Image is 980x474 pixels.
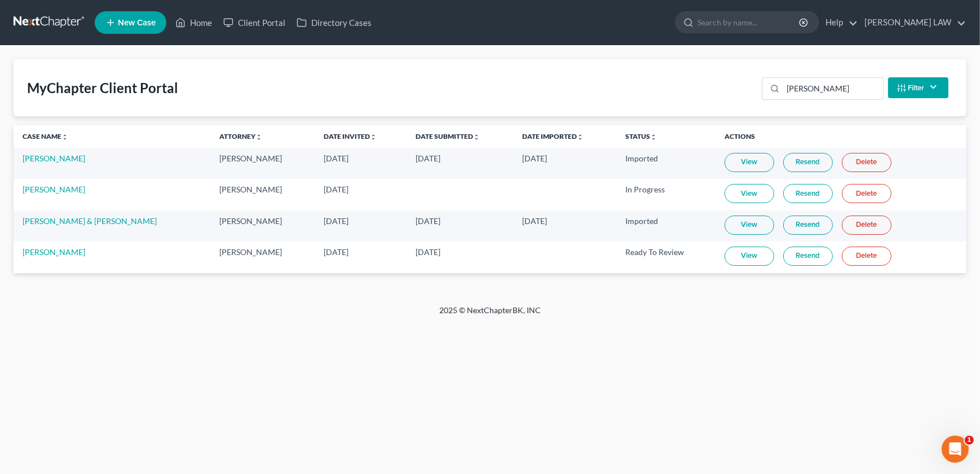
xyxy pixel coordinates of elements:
a: Date Submittedunfold_more [416,132,480,141]
i: unfold_more [61,134,68,141]
span: [DATE] [324,247,348,257]
i: unfold_more [473,134,480,141]
span: [DATE] [416,153,440,163]
td: Imported [616,148,716,179]
i: unfold_more [650,134,657,141]
td: Ready To Review [616,242,716,273]
i: unfold_more [577,134,584,141]
a: Resend [783,247,833,266]
span: [DATE] [324,185,348,194]
td: Imported [616,210,716,242]
input: Search... [783,78,883,99]
td: [PERSON_NAME] [210,242,315,273]
td: [PERSON_NAME] [210,148,315,179]
div: MyChapter Client Portal [27,79,178,97]
a: Date Importedunfold_more [522,132,584,141]
a: [PERSON_NAME] [23,153,85,163]
a: Resend [783,153,833,172]
a: View [725,216,774,235]
a: [PERSON_NAME] & [PERSON_NAME] [23,216,157,226]
button: Filter [888,77,948,98]
a: Resend [783,184,833,203]
input: Search by name... [698,12,801,33]
a: Home [170,12,218,33]
i: unfold_more [370,134,377,141]
th: Actions [716,125,966,148]
td: [PERSON_NAME] [210,210,315,242]
span: [DATE] [416,247,440,257]
a: Delete [842,153,891,172]
a: Date Invitedunfold_more [324,132,377,141]
a: [PERSON_NAME] [23,185,85,194]
iframe: Intercom live chat [942,436,969,463]
a: View [725,153,774,172]
span: [DATE] [416,216,440,226]
td: In Progress [616,179,716,210]
a: Help [820,12,858,33]
a: View [725,247,774,266]
a: View [725,184,774,203]
td: [PERSON_NAME] [210,179,315,210]
a: Client Portal [218,12,291,33]
a: Statusunfold_more [625,132,657,141]
span: [DATE] [324,216,348,226]
div: 2025 © NextChapterBK, INC [169,305,811,325]
span: [DATE] [522,216,547,226]
span: New Case [118,19,156,27]
a: [PERSON_NAME] LAW [859,12,966,33]
a: Delete [842,184,891,203]
a: [PERSON_NAME] [23,247,85,257]
a: Delete [842,216,891,235]
i: unfold_more [255,134,262,141]
a: Attorneyunfold_more [219,132,262,141]
a: Resend [783,216,833,235]
a: Directory Cases [291,12,377,33]
span: 1 [965,436,974,445]
a: Case Nameunfold_more [23,132,68,141]
span: [DATE] [522,153,547,163]
span: [DATE] [324,153,348,163]
a: Delete [842,247,891,266]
